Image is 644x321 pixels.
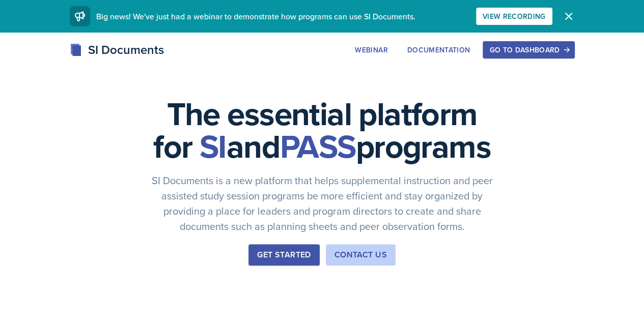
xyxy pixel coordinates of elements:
[489,46,568,54] div: Go to Dashboard
[348,41,394,59] button: Webinar
[96,11,415,22] span: Big news! We've just had a webinar to demonstrate how programs can use SI Documents.
[476,8,552,25] button: View Recording
[483,12,546,20] div: View Recording
[70,41,164,59] div: SI Documents
[257,249,311,261] div: Get Started
[483,41,574,59] button: Go to Dashboard
[326,244,396,266] button: Contact Us
[407,46,470,54] div: Documentation
[401,41,477,59] button: Documentation
[248,244,319,266] button: Get Started
[355,46,387,54] div: Webinar
[334,249,387,261] div: Contact Us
